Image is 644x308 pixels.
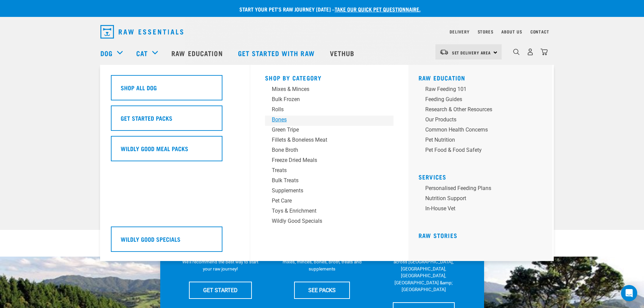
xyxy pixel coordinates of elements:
[419,95,547,105] a: Feeding Guides
[294,282,350,299] a: SEE PACKS
[265,187,393,197] a: Supplements
[111,75,239,105] a: Shop All Dog
[335,7,421,10] a: take our quick pet questionnaire.
[272,176,377,185] div: Bulk Treats
[100,25,183,39] img: Raw Essentials Logo
[95,22,549,41] nav: dropdown navigation
[111,227,239,257] a: Wildly Good Specials
[121,83,157,92] h5: Shop All Dog
[425,126,531,134] div: Common Health Concerns
[425,105,531,114] div: Research & Other Resources
[439,49,449,55] img: van-moving.png
[265,176,393,187] a: Bulk Treats
[265,85,393,95] a: Mixes & Minces
[265,166,393,176] a: Treats
[272,197,377,205] div: Pet Care
[272,156,377,164] div: Freeze Dried Meals
[265,136,393,146] a: Fillets & Boneless Meat
[419,105,547,116] a: Research & Other Resources
[419,136,547,146] a: Pet Nutrition
[621,285,637,301] div: Open Intercom Messenger
[501,30,522,33] a: About Us
[419,85,547,95] a: Raw Feeding 101
[121,144,188,153] h5: Wildly Good Meal Packs
[272,95,377,103] div: Bulk Frozen
[450,30,469,33] a: Delivery
[272,85,377,93] div: Mixes & Minces
[323,40,363,67] a: Vethub
[527,48,534,55] img: user.png
[100,48,113,58] a: Dog
[265,217,393,227] a: Wildly Good Specials
[541,48,548,55] img: home-icon@2x.png
[111,105,239,136] a: Get Started Packs
[189,282,252,299] a: GET STARTED
[419,184,547,194] a: Personalised Feeding Plans
[425,136,531,144] div: Pet Nutrition
[272,217,377,225] div: Wildly Good Specials
[419,234,457,237] a: Raw Stories
[419,173,547,179] h5: Services
[425,95,531,103] div: Feeding Guides
[265,197,393,207] a: Pet Care
[419,126,547,136] a: Common Health Concerns
[419,76,466,79] a: Raw Education
[272,166,377,174] div: Treats
[265,146,393,156] a: Bone Broth
[231,40,323,67] a: Get started with Raw
[419,146,547,156] a: Pet Food & Food Safety
[425,116,531,124] div: Our Products
[419,205,547,215] a: In-house vet
[121,235,181,243] h5: Wildly Good Specials
[265,95,393,105] a: Bulk Frozen
[513,49,520,55] img: home-icon-1@2x.png
[272,105,377,114] div: Rolls
[419,194,547,205] a: Nutrition Support
[265,105,393,116] a: Rolls
[530,30,549,33] a: Contact
[265,74,393,80] h5: Shop By Category
[136,48,148,58] a: Cat
[272,207,377,215] div: Toys & Enrichment
[419,116,547,126] a: Our Products
[272,187,377,195] div: Supplements
[425,85,531,93] div: Raw Feeding 101
[121,114,172,122] h5: Get Started Packs
[265,207,393,217] a: Toys & Enrichment
[452,51,491,54] span: Set Delivery Area
[265,116,393,126] a: Bones
[272,146,377,154] div: Bone Broth
[425,146,531,154] div: Pet Food & Food Safety
[111,136,239,166] a: Wildly Good Meal Packs
[478,30,494,33] a: Stores
[165,40,231,67] a: Raw Education
[272,126,377,134] div: Green Tripe
[265,126,393,136] a: Green Tripe
[272,136,377,144] div: Fillets & Boneless Meat
[384,245,463,293] p: We have 17 stores specialising in raw pet food &amp; nutritional advice across [GEOGRAPHIC_DATA],...
[265,156,393,166] a: Freeze Dried Meals
[272,116,377,124] div: Bones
